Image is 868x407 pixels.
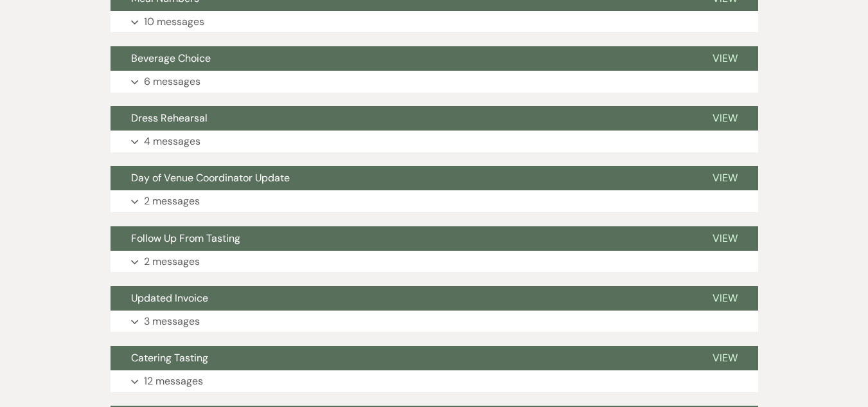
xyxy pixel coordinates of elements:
span: View [713,111,738,125]
p: 2 messages [144,193,200,210]
p: 12 messages [144,373,203,390]
button: 4 messages [111,131,758,152]
p: 3 messages [144,313,200,330]
span: View [713,51,738,65]
button: 3 messages [111,311,758,332]
span: View [713,171,738,185]
button: View [692,346,758,370]
span: Beverage Choice [131,51,211,65]
button: Dress Rehearsal [111,106,692,131]
button: View [692,106,758,131]
span: Updated Invoice [131,291,208,305]
p: 10 messages [144,14,204,30]
button: Day of Venue Coordinator Update [111,166,692,190]
button: 12 messages [111,370,758,392]
p: 2 messages [144,253,200,270]
p: 6 messages [144,73,200,90]
button: 2 messages [111,190,758,212]
button: Catering Tasting [111,346,692,370]
button: View [692,286,758,311]
span: Catering Tasting [131,351,208,365]
span: Day of Venue Coordinator Update [131,171,290,185]
span: Follow Up From Tasting [131,231,240,245]
button: Updated Invoice [111,286,692,311]
button: View [692,226,758,251]
span: View [713,291,738,305]
span: View [713,351,738,365]
button: Follow Up From Tasting [111,226,692,251]
button: Beverage Choice [111,46,692,71]
button: 2 messages [111,251,758,273]
button: 10 messages [111,11,758,33]
span: View [713,231,738,245]
button: View [692,46,758,71]
p: 4 messages [144,133,200,150]
button: View [692,166,758,190]
span: Dress Rehearsal [131,111,208,125]
button: 6 messages [111,71,758,93]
